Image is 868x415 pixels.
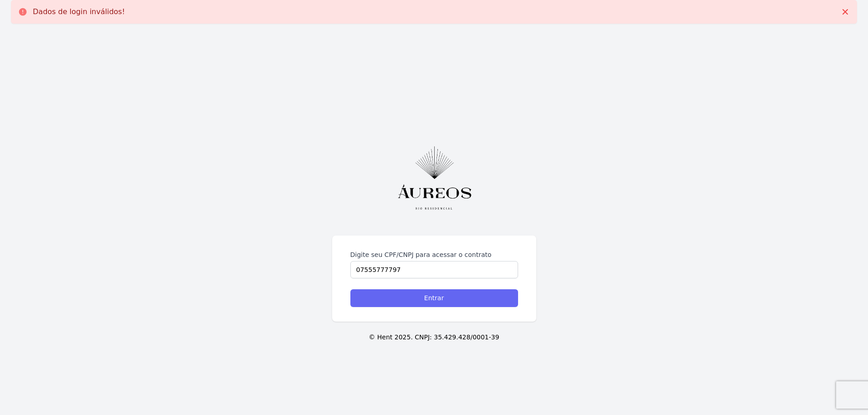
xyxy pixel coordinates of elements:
[350,289,518,307] input: Entrar
[350,250,518,259] label: Digite seu CPF/CNPJ para acessar o contrato
[15,333,853,342] p: © Hent 2025. CNPJ: 35.429.428/0001-39
[350,261,518,278] input: Digite seu CPF ou CNPJ
[33,7,125,16] p: Dados de login inválidos!
[384,135,484,221] img: Vertical_Preto@4x.png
